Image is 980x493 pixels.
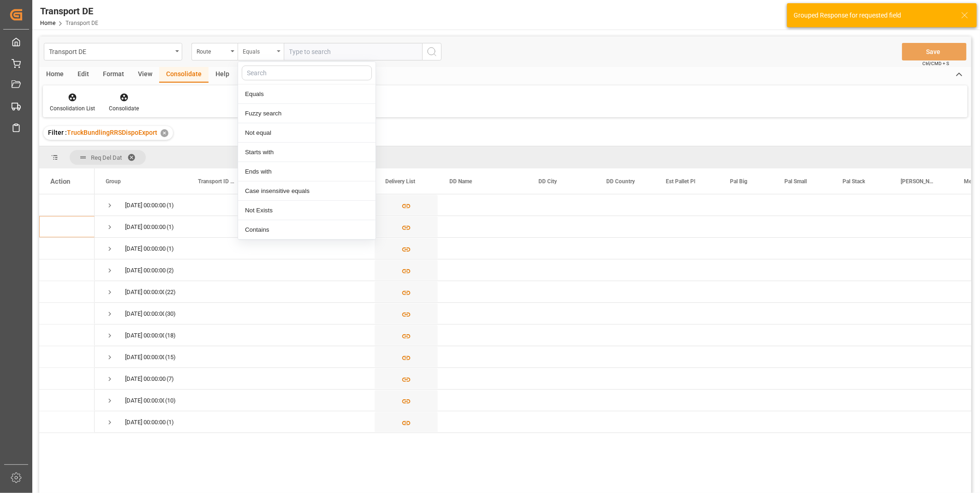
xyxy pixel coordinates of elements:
[167,195,174,216] span: (1)
[167,368,174,390] span: (7)
[96,67,131,83] div: Format
[730,178,747,185] span: Pal Big
[125,412,166,433] div: [DATE] 00:00:00
[538,178,557,185] span: DD City
[167,216,174,238] span: (1)
[198,178,236,185] span: Transport ID Logward
[167,260,174,281] span: (2)
[125,195,166,216] div: [DATE] 00:00:00
[39,325,95,346] div: Press SPACE to select this row.
[125,347,164,368] div: [DATE] 00:00:00
[238,143,376,162] div: Starts with
[40,20,55,26] a: Home
[238,162,376,181] div: Ends with
[159,67,209,83] div: Consolidate
[167,238,174,259] span: (1)
[901,178,933,185] span: [PERSON_NAME]
[238,181,376,201] div: Case insensitive equals
[131,67,159,83] div: View
[238,123,376,143] div: Not equal
[165,347,176,368] span: (15)
[385,178,415,185] span: Delivery List
[197,45,228,56] div: Route
[843,178,865,185] span: Pal Stack
[242,66,372,80] input: Search
[243,45,274,56] div: Equals
[165,282,176,303] span: (22)
[238,104,376,123] div: Fuzzy search
[125,260,166,281] div: [DATE] 00:00:00
[91,154,122,161] span: Req Del Dat
[39,194,95,216] div: Press SPACE to select this row.
[606,178,635,185] span: DD Country
[238,201,376,220] div: Not Exists
[50,177,70,186] div: Action
[125,303,164,325] div: [DATE] 00:00:00
[39,281,95,303] div: Press SPACE to select this row.
[125,282,164,303] div: [DATE] 00:00:00
[39,303,95,325] div: Press SPACE to select this row.
[39,346,95,368] div: Press SPACE to select this row.
[125,238,166,259] div: [DATE] 00:00:00
[71,67,96,83] div: Edit
[125,368,166,390] div: [DATE] 00:00:00
[209,67,236,83] div: Help
[50,104,95,113] div: Consolidation List
[666,178,695,185] span: Est Pallet Pl
[39,238,95,259] div: Press SPACE to select this row.
[39,216,95,238] div: Press SPACE to select this row.
[39,390,95,411] div: Press SPACE to select this row.
[449,178,472,185] span: DD Name
[238,220,376,240] div: Contains
[44,43,182,60] button: open menu
[922,60,949,67] span: Ctrl/CMD + S
[902,43,967,60] button: Save
[39,368,95,390] div: Press SPACE to select this row.
[165,303,176,325] span: (30)
[191,43,238,60] button: open menu
[39,67,71,83] div: Home
[284,43,422,60] input: Type to search
[48,129,67,136] span: Filter :
[165,325,176,346] span: (18)
[161,129,168,137] div: ✕
[39,411,95,433] div: Press SPACE to select this row.
[125,325,164,346] div: [DATE] 00:00:00
[67,129,157,136] span: TruckBundlingRRSDispoExport
[106,178,121,185] span: Group
[422,43,442,60] button: search button
[49,45,172,57] div: Transport DE
[109,104,139,113] div: Consolidate
[784,178,807,185] span: Pal Small
[125,216,166,238] div: [DATE] 00:00:00
[165,390,176,411] span: (10)
[167,412,174,433] span: (1)
[125,390,164,411] div: [DATE] 00:00:00
[39,259,95,281] div: Press SPACE to select this row.
[40,4,98,18] div: Transport DE
[238,43,284,60] button: close menu
[794,11,952,20] div: Grouped Response for requested field
[238,84,376,104] div: Equals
